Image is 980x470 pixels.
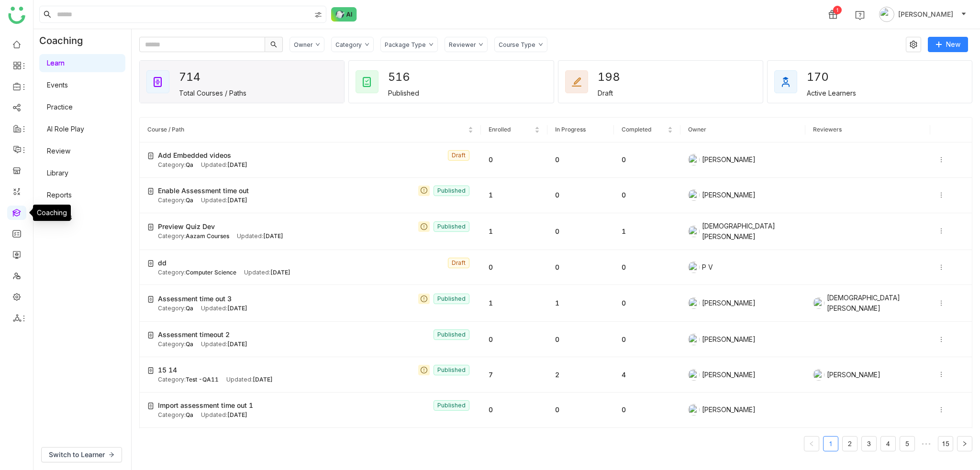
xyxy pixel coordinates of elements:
td: 0 [481,322,547,357]
img: 684a9b06de261c4b36a3cf65 [813,297,824,309]
a: Library [47,169,68,177]
td: 0 [547,213,614,250]
div: [PERSON_NAME] [688,334,798,345]
button: Next Page [957,436,972,451]
span: [DATE] [227,340,247,348]
div: 516 [388,67,423,87]
button: [PERSON_NAME] [877,7,969,22]
a: Reports [47,191,72,199]
td: 0 [614,393,680,428]
td: 1 [481,178,547,213]
a: 15 [938,437,953,451]
td: 0 [481,393,547,428]
div: Category: [158,411,193,420]
div: Updated: [201,196,247,205]
img: create-new-course.svg [147,188,154,195]
img: help.svg [855,11,865,20]
span: Qa [186,161,193,168]
div: Category: [158,304,193,313]
div: Updated: [201,340,247,349]
div: Category: [158,196,193,205]
img: 684a9b22de261c4b36a3d00f [688,369,700,381]
span: Computer Science [186,269,236,276]
div: [PERSON_NAME] [688,369,798,381]
td: 1 [481,285,547,322]
td: 0 [547,142,614,178]
div: Updated: [237,232,283,241]
div: [PERSON_NAME] [813,369,923,381]
span: Completed [622,126,651,133]
td: 0 [614,285,680,322]
li: 5 [900,436,915,451]
td: 1 [547,285,614,322]
img: 684a9aedde261c4b36a3ced9 [688,404,700,415]
div: [PERSON_NAME] [688,189,798,201]
a: 2 [843,437,857,451]
td: 0 [614,428,680,463]
img: create-new-course.svg [147,296,154,303]
img: avatar [879,7,894,22]
div: 198 [598,67,632,87]
img: create-new-course.svg [147,332,154,339]
a: Review [47,147,70,155]
img: 684a9b06de261c4b36a3cf65 [688,226,700,237]
div: Coaching [33,205,71,221]
img: create-new-course.svg [147,260,154,267]
div: Updated: [201,411,247,420]
td: 0 [614,322,680,357]
div: Draft [598,89,613,97]
a: Events [47,81,68,89]
img: create-new-course.svg [147,153,154,159]
div: Category: [158,232,229,241]
span: In Progress [555,126,586,133]
td: 0 [481,250,547,285]
img: total_courses.svg [152,76,164,87]
span: Add Embedded videos [158,150,231,161]
span: [DATE] [270,269,290,276]
img: active_learners.svg [780,76,791,87]
div: Reviewer [449,41,476,48]
td: 7 [481,357,547,393]
nz-tag: Published [434,400,469,411]
span: Enrolled [489,126,511,133]
div: Updated: [226,375,273,384]
img: 684a9aedde261c4b36a3ced9 [688,189,700,201]
span: Qa [186,411,193,418]
div: 714 [179,67,213,87]
li: Next 5 Pages [919,436,934,451]
div: Published [388,89,419,97]
li: 1 [823,436,838,451]
div: Category: [158,340,193,349]
nz-tag: Published [434,221,469,232]
li: 2 [842,436,857,451]
span: [DATE] [227,161,247,168]
img: 684a9aedde261c4b36a3ced9 [688,297,700,309]
button: New [928,37,968,52]
div: Category [335,41,362,48]
span: Qa [186,305,193,312]
div: Updated: [244,268,290,277]
span: Owner [688,126,706,133]
img: published_courses.svg [361,76,373,87]
span: Course / Path [147,126,184,133]
a: Settings [47,213,72,221]
span: [DATE] [263,232,283,240]
a: 3 [862,437,876,451]
div: Updated: [201,161,247,170]
img: 684a9b22de261c4b36a3d00f [813,369,824,381]
nz-tag: Published [434,329,469,340]
nz-tag: Draft [448,258,469,268]
img: create-new-course.svg [147,367,154,374]
li: 3 [861,436,877,451]
div: Active Learners [807,89,856,97]
span: [DATE] [227,411,247,418]
img: draft_courses.svg [571,76,582,87]
a: 1 [824,437,838,451]
li: 4 [880,436,896,451]
td: 0 [547,178,614,213]
div: Category: [158,268,236,277]
a: 4 [881,437,895,451]
span: [DATE] [227,197,247,204]
a: 5 [900,437,914,451]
